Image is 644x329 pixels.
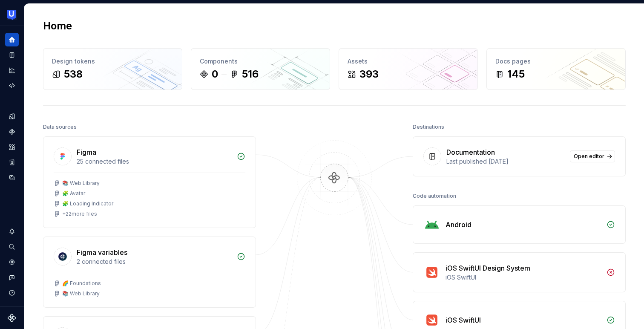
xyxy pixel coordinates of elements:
[570,150,615,162] a: Open editor
[5,125,19,139] a: Components
[62,290,100,297] div: 📚 Web Library
[446,315,481,325] div: iOS SwiftUI
[5,79,19,92] a: Code automation
[5,255,19,269] a: Settings
[5,110,19,123] a: Design tokens
[242,67,259,81] div: 516
[446,147,495,157] div: Documentation
[413,190,456,202] div: Code automation
[5,63,19,77] a: Analytics
[348,57,469,66] div: Assets
[446,157,565,166] div: Last published [DATE]
[62,280,101,287] div: 🌈 Foundations
[43,121,77,133] div: Data sources
[5,156,19,169] a: Storybook stories
[52,57,173,66] div: Design tokens
[486,48,626,90] a: Docs pages145
[574,153,604,160] span: Open editor
[64,67,83,81] div: 538
[191,48,330,90] a: Components0516
[5,271,19,284] button: Contact support
[62,190,85,197] div: 🧩 Avatar
[62,180,100,187] div: 📚 Web Library
[446,263,530,273] div: iOS SwiftUI Design System
[339,48,478,90] a: Assets393
[77,147,96,157] div: Figma
[212,67,218,81] div: 0
[43,19,72,33] h2: Home
[5,240,19,254] button: Search ⌘K
[413,121,444,133] div: Destinations
[62,211,97,217] div: + 22 more files
[43,237,256,308] a: Figma variables2 connected files🌈 Foundations📚 Web Library
[8,314,16,322] svg: Supernova Logo
[495,57,617,66] div: Docs pages
[43,136,256,228] a: Figma25 connected files📚 Web Library🧩 Avatar🧩 Loading Indicator+22more files
[43,48,182,90] a: Design tokens538
[5,48,19,62] a: Documentation
[446,273,601,282] div: iOS SwiftUI
[77,257,232,266] div: 2 connected files
[446,219,471,230] div: Android
[77,247,127,257] div: Figma variables
[507,67,525,81] div: 145
[200,57,321,66] div: Components
[5,171,19,185] a: Data sources
[5,140,19,154] a: Assets
[77,157,232,166] div: 25 connected files
[5,33,19,46] a: Home
[359,67,379,81] div: 393
[5,225,19,238] button: Notifications
[7,10,17,20] img: 41adf70f-fc1c-4662-8e2d-d2ab9c673b1b.png
[62,200,113,207] div: 🧩 Loading Indicator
